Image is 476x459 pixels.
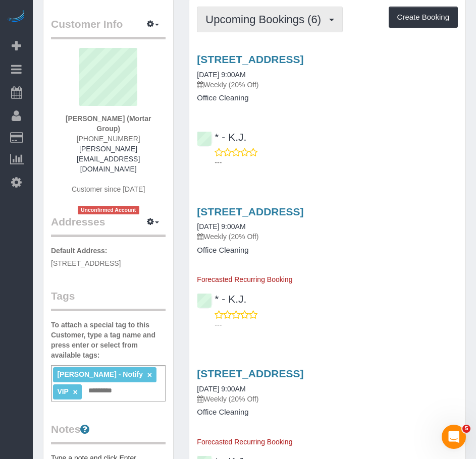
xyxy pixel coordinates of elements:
[197,206,303,217] a: [STREET_ADDRESS]
[215,320,458,330] p: ---
[197,368,303,379] a: [STREET_ADDRESS]
[197,394,458,404] p: Weekly (20% Off)
[51,17,166,39] legend: Customer Info
[6,10,26,24] img: Automaid Logo
[51,320,166,360] label: To attach a special tag to this Customer, type a tag name and press enter or select from availabl...
[197,385,245,393] a: [DATE] 9:00AM
[51,422,166,444] legend: Notes
[462,425,470,433] span: 5
[66,114,151,133] strong: [PERSON_NAME] (Mortar Group)
[73,388,78,396] a: ×
[51,259,121,267] span: [STREET_ADDRESS]
[197,94,458,102] h4: Office Cleaning
[197,71,245,79] a: [DATE] 9:00AM
[197,53,303,65] a: [STREET_ADDRESS]
[197,131,246,143] a: * - K.J.
[215,157,458,167] p: ---
[51,289,166,311] legend: Tags
[205,13,326,26] span: Upcoming Bookings (6)
[147,371,152,379] a: ×
[72,185,145,193] span: Customer since [DATE]
[197,222,245,231] a: [DATE] 9:00AM
[197,246,458,255] h4: Office Cleaning
[197,438,292,446] span: Forecasted Recurring Booking
[77,135,140,143] span: [PHONE_NUMBER]
[389,7,458,28] button: Create Booking
[57,370,143,378] span: [PERSON_NAME] - Notify
[51,246,108,256] label: Default Address:
[442,425,466,449] iframe: Intercom live chat
[197,275,292,283] span: Forecasted Recurring Booking
[197,232,458,242] p: Weekly (20% Off)
[77,145,140,173] a: [PERSON_NAME][EMAIL_ADDRESS][DOMAIN_NAME]
[197,80,458,90] p: Weekly (20% Off)
[78,206,139,214] span: Unconfirmed Account
[197,293,246,305] a: * - K.J.
[57,387,68,395] span: VIP
[197,7,343,32] button: Upcoming Bookings (6)
[197,408,458,417] h4: Office Cleaning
